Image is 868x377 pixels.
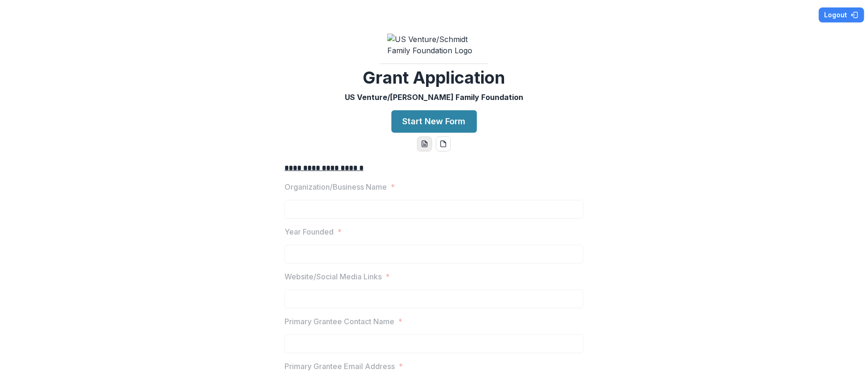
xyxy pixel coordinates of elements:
[387,34,481,56] img: US Venture/Schmidt Family Foundation Logo
[819,7,864,22] button: Logout
[436,136,451,151] button: pdf-download
[345,92,523,103] p: US Venture/[PERSON_NAME] Family Foundation
[285,316,394,327] p: Primary Grantee Contact Name
[285,181,387,192] p: Organization/Business Name
[285,226,334,237] p: Year Founded
[363,68,505,88] h2: Grant Application
[391,110,477,133] button: Start New Form
[285,271,382,282] p: Website/Social Media Links
[285,361,395,372] p: Primary Grantee Email Address
[417,136,432,151] button: word-download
